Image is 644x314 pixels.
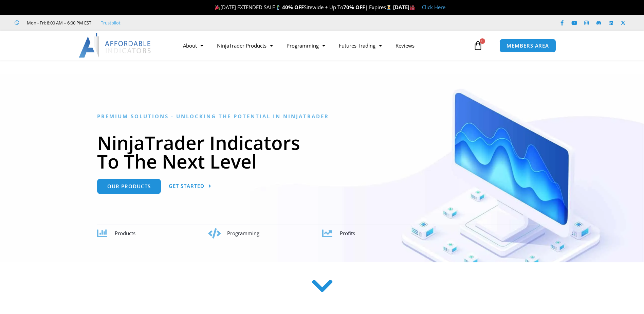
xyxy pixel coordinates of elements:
[343,4,365,11] strong: 70% OFF
[176,38,210,53] a: About
[463,36,493,55] a: 0
[389,38,421,53] a: Reviews
[107,184,151,189] span: Our Products
[97,133,547,171] h1: NinjaTrader Indicators To The Next Level
[79,33,152,58] img: LogoAI | Affordable Indicators – NinjaTrader
[169,184,204,189] span: Get Started
[422,4,445,11] a: Click Here
[176,38,472,53] nav: Menu
[97,179,161,194] a: Our Products
[340,230,355,237] span: Profits
[393,4,415,11] strong: [DATE]
[169,179,211,194] a: Get Started
[227,230,259,237] span: Programming
[215,5,220,10] img: 🎉
[386,5,391,10] img: ⌛
[282,4,304,11] strong: 40% OFF
[210,38,280,53] a: NinjaTrader Products
[499,39,556,53] a: MEMBERS AREA
[101,19,121,27] a: Trustpilot
[275,5,280,10] img: 🏌️‍♂️
[25,19,91,27] span: Mon - Fri: 8:00 AM – 6:00 PM EST
[507,43,549,48] span: MEMBERS AREA
[332,38,389,53] a: Futures Trading
[115,230,135,237] span: Products
[410,5,415,10] img: 🏭
[280,38,332,53] a: Programming
[480,38,485,44] span: 0
[97,113,547,120] h6: Premium Solutions - Unlocking the Potential in NinjaTrader
[213,4,393,11] span: [DATE] EXTENDED SALE Sitewide + Up To | Expires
